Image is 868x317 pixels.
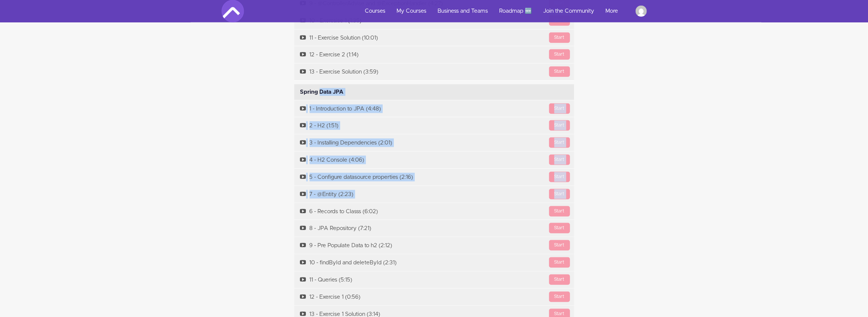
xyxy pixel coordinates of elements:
[294,169,574,186] a: Start5 - Configure datasource properties (2:16)
[549,155,570,165] div: Start
[549,137,570,148] div: Start
[294,63,574,80] a: Start13 - Exercise Solution (3:59)
[549,120,570,131] div: Start
[294,100,574,117] a: Start1 - Introduction to JPA (4:48)
[294,29,574,46] a: Start11 - Exercise Solution (10:01)
[549,32,570,43] div: Start
[294,237,574,254] a: Start9 - Pre Populate Data to h2 (2:12)
[549,223,570,233] div: Start
[294,289,574,305] a: Start12 - Exercise 1 (0:56)
[549,206,570,217] div: Start
[636,6,647,17] img: a.afkir97@gmail.com
[294,271,574,288] a: Start11 - Queries (5:15)
[294,152,574,168] a: Start4 - H2 Console (4:06)
[549,49,570,60] div: Start
[549,172,570,182] div: Start
[294,186,574,203] a: Start7 - @Entity (2:23)
[294,254,574,271] a: Start10 - findById and deleteById (2:31)
[549,189,570,199] div: Start
[294,203,574,220] a: Start6 - Records to Classs (6:02)
[549,257,570,268] div: Start
[549,66,570,77] div: Start
[549,103,570,114] div: Start
[294,46,574,63] a: Start12 - Exercise 2 (1:14)
[549,292,570,302] div: Start
[549,240,570,251] div: Start
[549,274,570,285] div: Start
[294,220,574,237] a: Start8 - JPA Repository (7:21)
[294,117,574,134] a: Start2 - H2 (1:51)
[294,84,574,100] div: Spring Data JPA
[294,134,574,151] a: Start3 - Installing Dependencies (2:01)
